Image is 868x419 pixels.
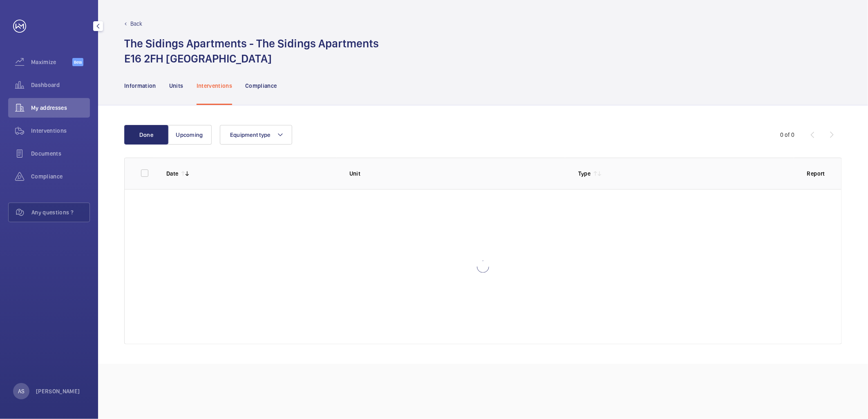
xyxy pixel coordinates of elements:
p: Units [169,82,183,90]
p: Report [807,169,825,178]
span: Maximize [31,58,72,66]
button: Done [124,125,168,145]
h1: The Sidings Apartments - The Sidings Apartments E16 2FH [GEOGRAPHIC_DATA] [124,36,379,66]
span: Dashboard [31,81,90,89]
div: 0 of 0 [780,131,795,139]
span: Beta [72,58,83,66]
p: Back [130,20,143,28]
p: Date [166,169,178,178]
span: Documents [31,149,90,158]
span: Compliance [31,172,90,181]
span: Equipment type [230,131,271,138]
p: Type [578,169,591,178]
button: Equipment type [220,125,292,145]
button: Upcoming [168,125,212,145]
p: Compliance [245,82,277,90]
p: [PERSON_NAME] [36,387,80,395]
p: Information [124,82,156,90]
p: AS [18,387,25,395]
p: Interventions [197,82,233,90]
span: Any questions ? [31,208,89,216]
span: My addresses [31,104,90,112]
span: Interventions [31,127,90,135]
p: Unit [349,169,565,178]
